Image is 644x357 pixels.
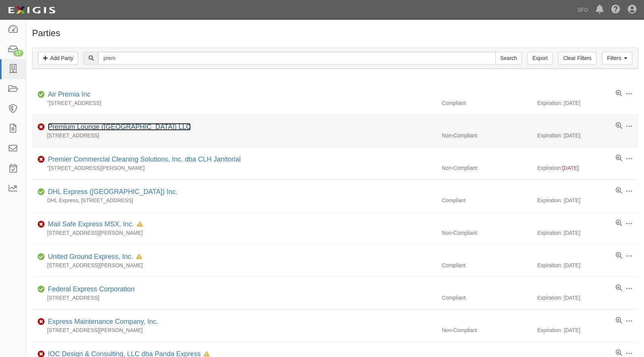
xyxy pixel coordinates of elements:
[436,164,537,172] div: Non-Compliant
[436,132,537,139] div: Non-Compliant
[436,99,537,107] div: Compliant
[38,52,78,65] a: Add Party
[137,222,143,227] i: In Default since 05/12/2025
[38,157,45,162] i: Non-Compliant
[616,317,622,325] a: View results summary
[48,285,135,293] a: Federal Express Corporation
[558,52,596,65] a: Clear Filters
[537,294,638,302] div: Expiration: [DATE]
[48,155,241,163] a: Premier Commercial Cleaning Solutions, Inc. dba CLH Janitorial
[45,285,135,294] div: Federal Express Corporation
[48,91,90,98] a: Air Premia Inc
[32,132,436,139] div: [STREET_ADDRESS]
[495,52,522,65] input: Search
[45,90,90,100] div: Air Premia Inc
[45,252,142,262] div: United Ground Express, Inc.
[32,197,436,204] div: DHL Express, [STREET_ADDRESS]
[38,189,45,195] i: Compliant
[611,5,620,14] i: Help Center - Complianz
[616,155,622,162] a: View results summary
[32,294,436,302] div: [STREET_ADDRESS]
[32,326,436,334] div: [STREET_ADDRESS][PERSON_NAME]
[436,326,537,334] div: Non-Compliant
[38,125,45,130] i: Non-Compliant
[38,254,45,260] i: Compliant
[32,28,638,38] h1: Parties
[32,164,436,172] div: "[STREET_ADDRESS][PERSON_NAME]
[13,50,23,57] div: 17
[616,285,622,292] a: View results summary
[616,187,622,195] a: View results summary
[45,220,143,229] div: Mail Safe Express MSX, Inc.
[537,262,638,269] div: Expiration: [DATE]
[436,197,537,204] div: Compliant
[38,92,45,97] i: Compliant
[45,187,178,197] div: DHL Express (USA) Inc.
[136,254,142,260] i: In Default since 08/27/2025
[527,52,552,65] a: Export
[32,262,436,269] div: [STREET_ADDRESS][PERSON_NAME]
[38,222,45,227] i: Non-Compliant
[98,52,495,65] input: Search
[537,326,638,334] div: Expiration: [DATE]
[48,253,133,260] a: United Ground Express, Inc.
[436,262,537,269] div: Compliant
[537,132,638,139] div: Expiration: [DATE]
[537,99,638,107] div: Expiration: [DATE]
[616,252,622,260] a: View results summary
[616,349,622,357] a: View results summary
[48,220,134,228] a: Mail Safe Express MSX, Inc.
[38,287,45,292] i: Compliant
[436,294,537,302] div: Compliant
[616,90,622,97] a: View results summary
[38,319,45,325] i: Non-Compliant
[45,155,241,165] div: Premier Commercial Cleaning Solutions, Inc. dba CLH Janitorial
[204,352,210,357] i: In Default since 04/18/2025
[45,317,158,327] div: Express Maintenance Company, Inc.
[573,2,592,17] a: SFO
[38,352,45,357] i: Non-Compliant
[616,122,622,130] a: View results summary
[6,3,58,17] img: logo-5460c22ac91f19d4615b14bd174203de0afe785f0fc80cf4dbbc73dc1793850b.png
[436,229,537,237] div: Non-Compliant
[32,229,436,237] div: [STREET_ADDRESS][PERSON_NAME]
[48,188,178,195] a: DHL Express ([GEOGRAPHIC_DATA]) Inc.
[537,197,638,204] div: Expiration: [DATE]
[562,165,579,171] span: [DATE]
[537,229,638,237] div: Expiration: [DATE]
[537,164,638,172] div: Expiration:
[48,123,191,131] a: Premium Lounge ([GEOGRAPHIC_DATA]) LLC
[48,318,158,325] a: Express Maintenance Company, Inc.
[45,122,191,132] div: Premium Lounge (San Francisco) LLC
[616,220,622,227] a: View results summary
[602,52,632,65] a: Filters
[32,99,436,107] div: "[STREET_ADDRESS]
